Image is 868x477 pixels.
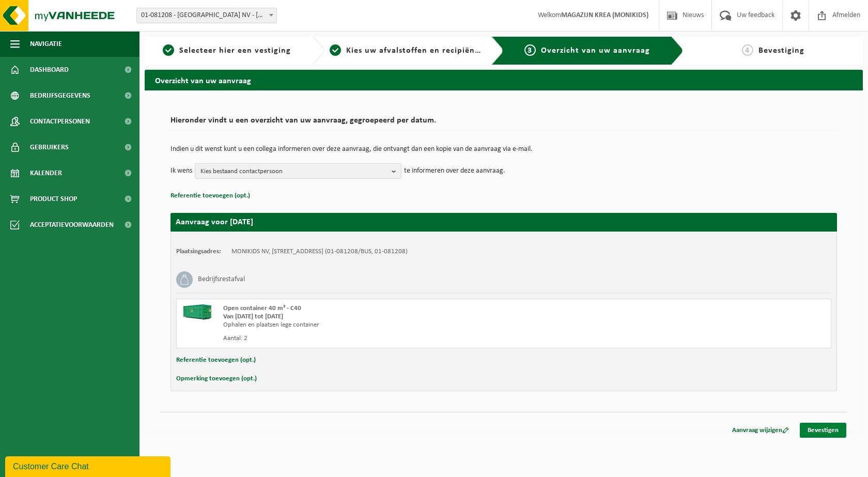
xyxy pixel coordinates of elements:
[136,8,277,23] span: 01-081208 - MONIKIDS NV - SINT-NIKLAAS
[137,8,276,23] span: 01-081208 - MONIKIDS NV - SINT-NIKLAAS
[223,305,301,312] span: Open container 40 m³ - C40
[30,109,90,134] span: Contactpersonen
[404,163,505,179] p: te informeren over deze aanvraag.
[30,31,62,57] span: Navigatie
[524,44,536,56] span: 3
[30,134,69,160] span: Gebruikers
[145,70,863,90] h2: Overzicht van uw aanvraag
[30,57,69,83] span: Dashboard
[742,44,753,56] span: 4
[171,116,837,130] h2: Hieronder vindt u een overzicht van uw aanvraag, gegroepeerd per datum.
[346,47,488,55] span: Kies uw afvalstoffen en recipiënten
[30,212,114,238] span: Acceptatievoorwaarden
[800,423,846,438] a: Bevestigen
[30,83,90,109] span: Bedrijfsgegevens
[176,353,256,367] button: Referentie toevoegen (opt.)
[30,160,62,186] span: Kalender
[176,218,253,226] strong: Aanvraag voor [DATE]
[171,146,837,153] p: Indien u dit wenst kunt u een collega informeren over deze aanvraag, die ontvangt dan een kopie v...
[330,44,341,56] span: 2
[182,304,213,320] img: HK-XC-40-GN-00.png
[171,189,250,203] button: Referentie toevoegen (opt.)
[163,44,174,56] span: 1
[30,186,77,212] span: Product Shop
[176,248,221,255] strong: Plaatsingsadres:
[198,271,245,288] h3: Bedrijfsrestafval
[330,44,484,57] a: 2Kies uw afvalstoffen en recipiënten
[150,44,304,57] a: 1Selecteer hier een vestiging
[223,334,545,343] div: Aantal: 2
[541,47,650,55] span: Overzicht van uw aanvraag
[758,47,804,55] span: Bevestiging
[223,321,545,329] div: Ophalen en plaatsen lege container
[171,163,192,179] p: Ik wens
[561,11,648,19] strong: MAGAZIJN KREA (MONIKIDS)
[200,164,388,179] span: Kies bestaand contactpersoon
[223,313,283,320] strong: Van [DATE] tot [DATE]
[195,163,401,179] button: Kies bestaand contactpersoon
[231,248,408,256] td: MONIKIDS NV, [STREET_ADDRESS] (01-081208/BUS, 01-081208)
[724,423,797,438] a: Aanvraag wijzigen
[179,47,291,55] span: Selecteer hier een vestiging
[176,372,257,386] button: Opmerking toevoegen (opt.)
[5,454,173,477] iframe: chat widget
